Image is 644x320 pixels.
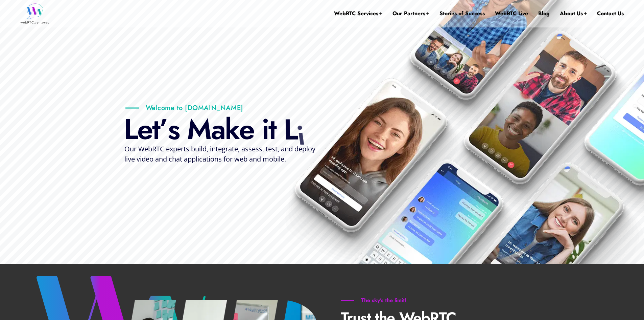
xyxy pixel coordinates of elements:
[341,297,427,304] h6: The sky's the limit!
[297,140,324,173] div: v
[152,114,160,145] div: t
[125,104,243,112] p: Welcome to [DOMAIN_NAME]
[160,114,168,145] div: ’
[295,121,306,152] div: i
[137,114,152,145] div: e
[262,114,268,145] div: i
[168,114,179,145] div: s
[211,114,225,145] div: a
[124,114,137,145] div: L
[187,114,211,145] div: M
[225,114,239,145] div: k
[239,114,254,145] div: e
[268,114,276,145] div: t
[124,144,315,164] span: Our WebRTC experts build, integrate, assess, test, and deploy live video and chat applications fo...
[283,114,297,145] div: L
[20,3,49,24] img: WebRTC.ventures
